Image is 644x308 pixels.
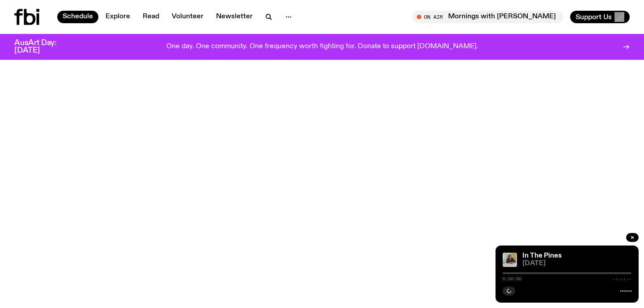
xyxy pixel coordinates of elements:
[522,252,562,259] a: In The Pines
[570,11,630,23] button: Support Us
[57,11,98,23] a: Schedule
[412,11,563,23] button: On AirMornings with [PERSON_NAME]
[166,43,478,51] p: One day. One community. One frequency worth fighting for. Donate to support [DOMAIN_NAME].
[503,277,521,281] span: 0:00:00
[613,277,631,281] span: -:--:--
[166,11,209,23] a: Volunteer
[576,13,612,21] span: Support Us
[211,11,258,23] a: Newsletter
[14,39,72,54] h3: AusArt Day: [DATE]
[522,260,631,267] span: [DATE]
[100,11,136,23] a: Explore
[137,11,165,23] a: Read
